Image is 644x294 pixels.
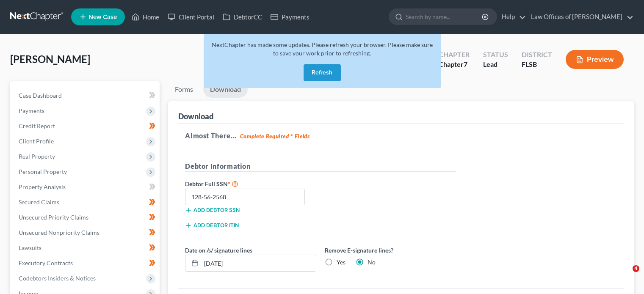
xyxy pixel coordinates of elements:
[19,214,88,221] span: Unsecured Priority Claims
[406,9,483,25] input: Search by name...
[615,265,636,286] iframe: Intercom live chat
[439,50,470,60] div: Chapter
[522,60,552,69] div: FLSB
[19,168,67,175] span: Personal Property
[12,210,160,225] a: Unsecured Priority Claims
[19,107,44,114] span: Payments
[185,161,456,172] h5: Debtor Information
[633,265,639,272] span: 4
[19,137,54,145] span: Client Profile
[498,9,526,25] a: Help
[240,133,310,140] strong: Complete Required * Fields
[185,207,240,214] button: Add debtor SSN
[19,198,59,206] span: Secured Claims
[266,9,314,25] a: Payments
[185,246,252,255] label: Date on /s/ signature lines
[527,9,633,25] a: Law Offices of [PERSON_NAME]
[439,60,470,69] div: Chapter
[19,153,55,160] span: Real Property
[19,183,66,190] span: Property Analysis
[19,259,73,267] span: Executory Contracts
[522,50,552,60] div: District
[185,222,239,229] button: Add debtor ITIN
[337,258,345,267] label: Yes
[181,179,321,189] label: Debtor Full SSN
[10,53,90,65] span: [PERSON_NAME]
[178,111,213,121] div: Download
[464,60,467,68] span: 7
[88,14,117,20] span: New Case
[325,246,456,255] label: Remove E-signature lines?
[19,229,100,236] span: Unsecured Nonpriority Claims
[12,179,160,195] a: Property Analysis
[127,9,163,25] a: Home
[185,131,617,141] h5: Almost There...
[168,81,200,98] a: Forms
[201,255,316,271] input: MM/DD/YYYY
[12,225,160,240] a: Unsecured Nonpriority Claims
[12,88,160,103] a: Case Dashboard
[12,256,160,271] a: Executory Contracts
[185,189,305,206] input: XXX-XX-XXXX
[163,9,218,25] a: Client Portal
[12,240,160,256] a: Lawsuits
[304,64,341,81] button: Refresh
[483,60,508,69] div: Lead
[19,122,55,129] span: Credit Report
[483,50,508,60] div: Status
[368,258,376,267] label: No
[19,244,41,251] span: Lawsuits
[218,9,266,25] a: DebtorCC
[19,275,96,282] span: Codebtors Insiders & Notices
[12,118,160,134] a: Credit Report
[19,92,62,99] span: Case Dashboard
[12,195,160,210] a: Secured Claims
[566,50,624,69] button: Preview
[212,41,433,57] span: NextChapter has made some updates. Please refresh your browser. Please make sure to save your wor...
